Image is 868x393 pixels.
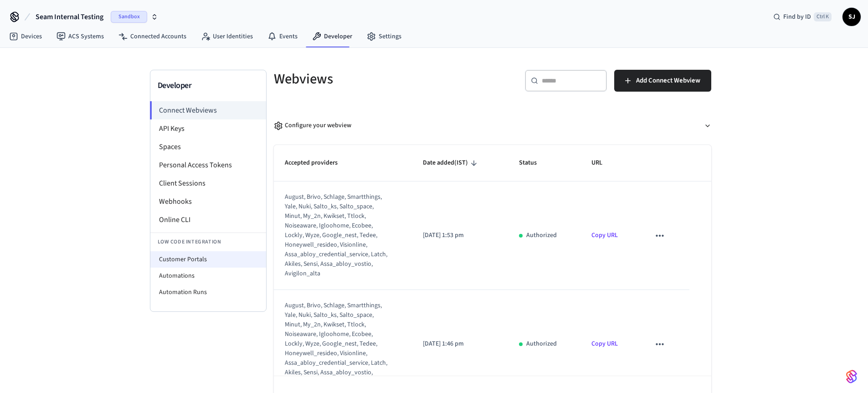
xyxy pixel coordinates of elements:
li: Customer Portals [150,251,266,268]
li: Spaces [150,138,266,156]
button: Configure your webview [274,114,711,138]
div: august, brivo, schlage, smartthings, yale, nuki, salto_ks, salto_space, minut, my_2n, kwikset, tt... [285,301,390,387]
a: Connected Accounts [111,28,194,45]
span: Seam Internal Testing [36,11,103,22]
a: ACS Systems [49,28,111,45]
li: Webhooks [150,192,266,211]
button: Add Connect Webview [614,70,711,92]
a: Copy URL [591,339,618,348]
li: API Keys [150,119,266,138]
li: Online CLI [150,211,266,229]
span: URL [591,156,614,170]
li: Automations [150,268,266,284]
h3: Developer [158,79,259,92]
a: Copy URL [591,231,618,240]
h5: Webviews [274,70,487,88]
span: Add Connect Webview [636,75,700,87]
div: august, brivo, schlage, smartthings, yale, nuki, salto_ks, salto_space, minut, my_2n, kwikset, tt... [285,192,390,279]
button: SJ [842,8,861,26]
span: Status [519,156,549,170]
div: Configure your webview [274,121,351,130]
a: Settings [360,28,409,45]
p: [DATE] 1:46 pm [423,339,497,349]
a: Devices [2,28,49,45]
a: Events [260,28,305,45]
a: Developer [305,28,360,45]
span: Accepted providers [285,156,349,170]
span: Date added(IST) [423,156,480,170]
li: Client Sessions [150,174,266,192]
p: Authorized [526,231,557,240]
a: User Identities [194,28,260,45]
span: Sandbox [111,11,147,23]
li: Low Code Integration [150,233,266,251]
div: Find by IDCtrl K [766,9,839,25]
p: Authorized [526,339,557,349]
span: Find by ID [783,12,811,21]
span: SJ [843,9,860,25]
li: Personal Access Tokens [150,156,266,174]
li: Automation Runs [150,284,266,300]
img: SeamLogoGradient.69752ec5.svg [846,369,857,384]
span: Ctrl K [814,12,832,21]
p: [DATE] 1:53 pm [423,231,497,240]
li: Connect Webviews [150,101,266,119]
